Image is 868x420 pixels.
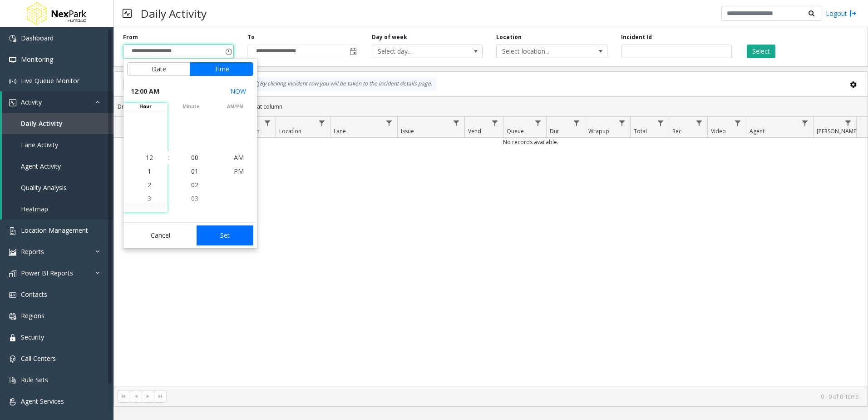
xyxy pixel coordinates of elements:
[131,85,159,98] span: 12:00 AM
[234,153,244,162] span: AM
[21,311,44,320] span: Regions
[168,153,169,162] div: :
[334,127,346,135] span: Lane
[571,117,583,129] a: Dur Filter Menu
[21,397,64,405] span: Agent Services
[2,113,113,134] a: Daily Activity
[21,354,56,363] span: Call Centers
[9,35,16,42] img: 'icon'
[172,393,858,400] kendo-pager-info: 0 - 0 of 0 items
[148,180,151,189] span: 2
[9,355,16,363] img: 'icon'
[21,205,48,213] span: Heatmap
[21,333,44,341] span: Security
[747,45,775,58] button: Select
[9,270,16,277] img: 'icon'
[496,33,522,41] label: Location
[21,76,79,85] span: Live Queue Monitor
[316,117,328,129] a: Location Filter Menu
[372,45,460,58] span: Select day...
[21,34,54,42] span: Dashboard
[148,194,151,203] span: 3
[383,117,395,129] a: Lane Filter Menu
[247,33,255,41] label: To
[261,117,274,129] a: Lot Filter Menu
[191,153,198,162] span: 00
[190,62,253,76] button: Time tab
[21,162,61,170] span: Agent Activity
[401,127,414,135] span: Issue
[127,225,194,245] button: Cancel
[197,225,254,245] button: Set
[123,2,132,25] img: pageIcon
[9,78,16,85] img: 'icon'
[21,290,47,299] span: Contacts
[550,127,559,135] span: Dur
[2,91,113,113] a: Activity
[21,375,48,384] span: Rule Sets
[634,127,647,135] span: Total
[693,117,705,129] a: Rec. Filter Menu
[169,103,213,110] span: minute
[372,33,407,41] label: Day of week
[9,249,16,256] img: 'icon'
[21,226,88,235] span: Location Management
[234,167,244,175] span: PM
[114,117,868,386] div: Data table
[711,127,726,135] span: Video
[9,99,16,106] img: 'icon'
[146,153,153,162] span: 12
[223,45,233,58] span: Toggle popup
[227,83,250,100] button: Select now
[655,117,667,129] a: Total Filter Menu
[9,56,16,64] img: 'icon'
[750,127,764,135] span: Agent
[849,9,857,18] img: logout
[191,194,198,203] span: 03
[489,117,501,129] a: Vend Filter Menu
[148,167,151,175] span: 1
[826,9,857,18] a: Logout
[279,127,301,135] span: Location
[497,45,585,58] span: Select location...
[21,98,42,106] span: Activity
[2,198,113,220] a: Heatmap
[21,247,44,256] span: Reports
[2,177,113,198] a: Quality Analysis
[507,127,524,135] span: Queue
[616,117,628,129] a: Wrapup Filter Menu
[588,127,609,135] span: Wrapup
[127,62,190,76] button: Date tab
[672,127,683,135] span: Rec.
[817,127,858,135] span: [PERSON_NAME]
[2,155,113,177] a: Agent Activity
[9,377,16,384] img: 'icon'
[450,117,463,129] a: Issue Filter Menu
[9,313,16,320] img: 'icon'
[191,180,198,189] span: 02
[2,134,113,155] a: Lane Activity
[248,77,437,91] div: By clicking Incident row you will be taken to the incident details page.
[123,103,168,110] span: hour
[732,117,744,129] a: Video Filter Menu
[9,398,16,405] img: 'icon'
[136,2,211,25] h3: Daily Activity
[9,291,16,299] img: 'icon'
[191,167,198,175] span: 01
[21,269,73,277] span: Power BI Reports
[621,33,652,41] label: Incident Id
[348,45,358,58] span: Toggle popup
[21,119,63,128] span: Daily Activity
[21,140,58,149] span: Lane Activity
[213,103,257,110] span: AM/PM
[21,183,67,192] span: Quality Analysis
[123,33,138,41] label: From
[21,55,53,64] span: Monitoring
[114,99,868,115] div: Drag a column header and drop it here to group by that column
[468,127,481,135] span: Vend
[532,117,544,129] a: Queue Filter Menu
[9,227,16,235] img: 'icon'
[799,117,811,129] a: Agent Filter Menu
[9,334,16,341] img: 'icon'
[842,117,854,129] a: Parker Filter Menu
